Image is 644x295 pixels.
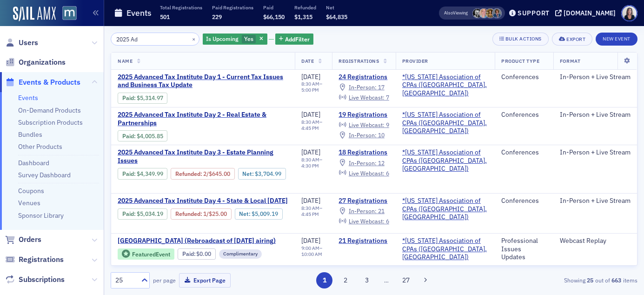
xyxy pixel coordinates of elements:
a: *[US_STATE] Association of CPAs ([GEOGRAPHIC_DATA], [GEOGRAPHIC_DATA]) [402,148,488,173]
span: Live Webcast : [349,94,385,101]
span: Date [301,58,314,64]
span: 12 [378,159,385,167]
span: $4,005.85 [137,133,163,140]
time: 9:00 AM [301,245,319,251]
a: Refunded [175,170,200,177]
a: SailAMX [13,7,56,21]
div: Paid: 21 - $0 [178,248,216,260]
a: *[US_STATE] Association of CPAs ([GEOGRAPHIC_DATA], [GEOGRAPHIC_DATA]) [402,73,488,98]
button: AddFilter [275,34,313,45]
a: Paid [122,210,134,217]
p: Total Registrations [160,4,202,11]
time: 8:30 AM [301,119,319,125]
span: Profile [621,5,637,21]
span: 9 [386,121,389,128]
div: Featured Event [132,252,170,257]
span: Live Webcast : [349,169,385,177]
button: 27 [398,272,414,288]
span: Is Upcoming [206,35,239,42]
img: SailAMX [62,6,77,20]
a: Live Webcast: 6 [339,218,389,225]
span: 6 [386,217,389,225]
div: In-Person + Live Stream [560,111,631,119]
div: Featured Event [118,248,174,260]
time: 4:30 PM [301,162,319,169]
div: Refunded: 21 - $434999 [171,168,234,179]
a: In-Person: 21 [339,208,384,215]
span: 2025 Advanced Tax Institute Day 4 - State & Local Tax Day [118,197,288,205]
span: $5,314.97 [137,94,163,101]
a: 2025 Advanced Tax Institute Day 2 - Real Estate & Partnerships [118,111,288,127]
span: *Maryland Association of CPAs (Timonium, MD) [402,237,488,261]
div: In-Person + Live Stream [560,148,631,157]
span: : [122,94,137,101]
button: Export [552,33,592,46]
a: Paid [122,133,134,140]
a: [GEOGRAPHIC_DATA] (Rebroadcast of [DATE] airing) [118,237,288,245]
span: : [122,170,137,177]
strong: 25 [585,276,595,284]
span: Format [560,58,580,64]
div: Export [566,37,585,42]
span: : [175,170,203,177]
span: Orders [19,235,41,245]
button: × [190,34,198,43]
div: Conferences [501,73,547,81]
span: Users [19,38,38,48]
a: 18 Registrations [339,148,389,157]
p: Refunded [294,4,316,11]
div: Webcast Replay [560,237,631,245]
a: Sponsor Library [18,211,64,220]
span: *Maryland Association of CPAs (Timonium, MD) [402,73,488,98]
button: 3 [359,272,375,288]
span: Net : [239,210,252,217]
a: Paid [122,94,134,101]
a: Paid [122,170,134,177]
div: – [301,245,325,257]
a: 2025 Advanced Tax Institute Day 3 - Estate Planning Issues [118,148,288,165]
a: Events & Products [5,77,80,87]
a: Subscriptions [5,275,65,285]
div: In-Person + Live Stream [560,73,631,81]
a: Venues [18,199,40,207]
p: Net [326,4,347,11]
span: [DATE] [301,73,320,81]
span: $64,835 [326,13,347,20]
button: 1 [316,272,332,288]
a: On-Demand Products [18,106,81,114]
span: Yes [244,35,253,42]
span: Julien Lambé [472,8,482,18]
div: Paid: 19 - $400585 [118,130,167,141]
div: Conferences [501,111,547,119]
span: Product Type [501,58,539,64]
a: 24 Registrations [339,73,389,81]
span: Laura Swann [485,8,495,18]
a: *[US_STATE] Association of CPAs ([GEOGRAPHIC_DATA], [GEOGRAPHIC_DATA]) [402,197,488,221]
div: Bulk Actions [505,36,542,41]
time: 4:45 PM [301,125,319,131]
time: 4:45 PM [301,211,319,217]
a: Refunded [175,210,200,217]
span: Events & Products [19,77,80,87]
span: Live Webcast : [349,121,385,128]
div: Also [444,10,453,16]
button: 2 [338,272,354,288]
div: – [301,205,325,217]
span: *Maryland Association of CPAs (Timonium, MD) [402,148,488,173]
a: Events [18,94,38,102]
a: Dashboard [18,159,49,167]
div: Professional Issues Updates [501,237,547,261]
a: In-Person: 10 [339,132,384,139]
span: In-Person : [349,207,377,215]
a: Paid [182,250,194,257]
span: [DATE] [301,110,320,119]
span: Name [118,58,133,64]
a: In-Person: 12 [339,159,384,167]
a: Organizations [5,57,66,67]
span: : [122,210,137,217]
div: Showing out of items [468,276,637,284]
div: In-Person + Live Stream [560,197,631,205]
span: Chris Dougherty [492,8,502,18]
